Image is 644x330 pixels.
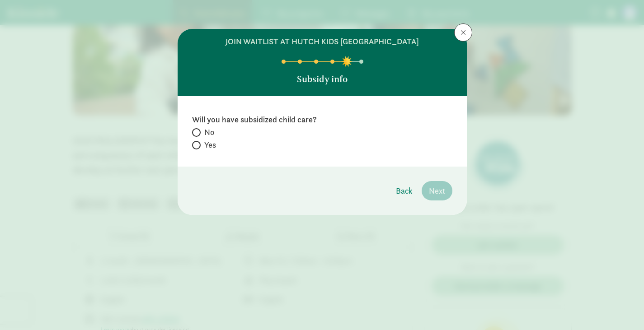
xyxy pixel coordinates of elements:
span: Next [429,185,445,197]
label: Will you have subsidized child care? [192,114,452,125]
h6: join waitlist at Hutch Kids [GEOGRAPHIC_DATA] [226,36,419,47]
p: Subsidy info [297,73,348,85]
span: No [204,127,214,138]
button: Next [422,181,452,200]
button: Back [389,181,420,200]
span: Yes [204,139,216,150]
span: Back [396,185,413,197]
